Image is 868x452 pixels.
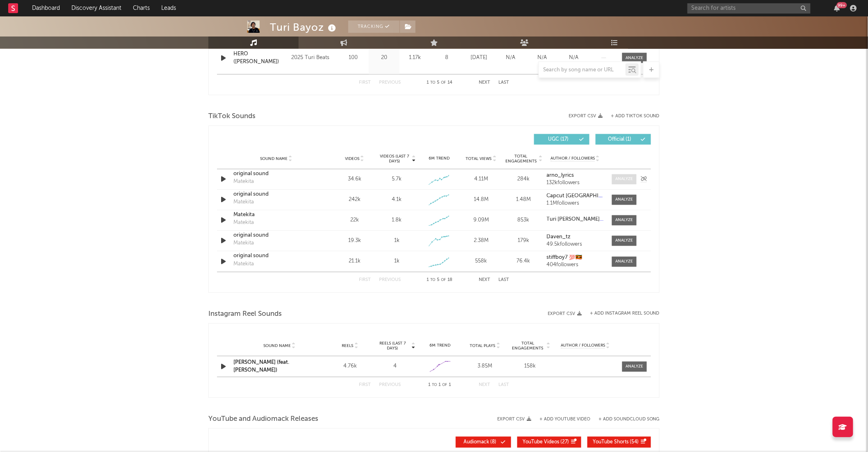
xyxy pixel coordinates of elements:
div: 4 [375,363,416,371]
div: 20 [371,54,397,62]
span: Videos (last 7 days) [378,154,411,164]
span: YouTube Shorts [593,440,628,445]
div: 242k [336,196,374,204]
span: of [441,279,446,282]
button: Previous [379,278,401,283]
div: 6M Trend [420,156,458,162]
button: 99+ [834,5,840,11]
button: Next [479,278,490,283]
span: Reels (last 7 days) [375,341,411,351]
button: + Add TikTok Sound [603,114,660,119]
div: Matekita [233,219,254,227]
button: Audiomack(8) [456,437,511,448]
div: Matekita [233,260,254,269]
button: YouTube Videos(27) [517,437,581,448]
span: Total Engagements [505,154,538,164]
a: original sound [233,252,319,260]
div: 1 1 1 [417,381,462,390]
span: of [441,81,446,84]
span: ( 54 ) [593,440,639,445]
button: YouTube Shorts(54) [587,437,651,448]
button: + Add Instagram Reel Sound [590,311,660,316]
a: Turi [PERSON_NAME] & [PERSON_NAME] [547,217,604,223]
button: + Add SoundCloud Song [590,417,660,422]
div: 2025 Turi Beats [291,53,336,63]
a: stiffboy7 💯🇺🇬 [547,255,604,261]
div: 4.76k [329,363,370,371]
a: Capcut [GEOGRAPHIC_DATA] [547,194,604,199]
span: YouTube Videos [523,440,559,445]
button: Last [498,383,509,388]
span: to [431,81,436,84]
button: Official(1) [596,134,651,145]
span: to [431,279,436,282]
button: Previous [379,383,401,388]
button: Previous [379,80,401,85]
div: 132k followers [547,180,604,186]
span: Total Plays [470,344,496,349]
button: Last [498,278,509,283]
span: YouTube and Audiomack Releases [208,414,318,424]
strong: Capcut [GEOGRAPHIC_DATA] [547,194,621,199]
div: Turi Bayoz [270,21,338,34]
a: HERO ([PERSON_NAME]) [233,50,287,66]
strong: Turi [PERSON_NAME] & [PERSON_NAME] [547,217,649,222]
span: Instagram Reel Sounds [208,309,282,319]
input: Search for artists [688,3,811,14]
span: of [443,384,448,387]
a: Daven_tz [547,235,604,240]
div: 404 followers [547,263,604,268]
strong: stiffboy7 💯🇺🇬 [547,255,582,260]
button: First [359,383,371,388]
div: Matekita [233,211,319,219]
strong: Daven_tz [547,235,571,240]
div: N/A [528,54,556,62]
a: original sound [233,170,319,178]
div: 1k [394,237,400,245]
div: 179k [505,237,543,245]
div: 2.38M [462,237,500,245]
div: 1 5 18 [417,276,462,285]
div: original sound [233,232,319,240]
button: + Add SoundCloud Song [598,417,660,422]
div: 76.4k [505,258,543,266]
div: 49.5k followers [547,242,604,248]
div: 9.09M [462,217,500,225]
div: N/A [560,54,587,62]
strong: arno_lyrics [547,173,574,178]
div: + Add Instagram Reel Sound [582,311,660,316]
div: Matekita [233,240,254,248]
div: 3.85M [465,363,506,371]
div: 99 + [837,2,847,8]
div: + Add YouTube Video [531,417,590,422]
div: Matekita [233,178,254,186]
span: Reels [342,344,353,349]
div: 1k [394,258,400,266]
button: UGC(17) [534,134,589,145]
button: Export CSV [548,311,582,316]
button: Tracking [348,21,400,33]
span: to [432,384,437,387]
div: 21.1k [336,258,374,266]
div: 1.8k [392,217,402,225]
span: ( 27 ) [523,440,569,445]
div: 8 [432,54,461,62]
span: Author / Followers [550,156,595,162]
button: Next [479,383,490,388]
div: [DATE] [465,54,493,62]
div: 558k [462,258,500,266]
div: 158k [510,363,551,371]
div: 1 5 14 [417,78,462,88]
button: Export CSV [497,417,531,422]
input: Search by song name or URL [539,67,626,73]
div: 1.48M [505,196,543,204]
div: 22k [336,217,374,225]
button: Last [498,80,509,85]
button: First [359,80,371,85]
span: ( 8 ) [461,440,499,445]
span: UGC ( 17 ) [539,137,577,142]
span: Official ( 1 ) [601,137,639,142]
